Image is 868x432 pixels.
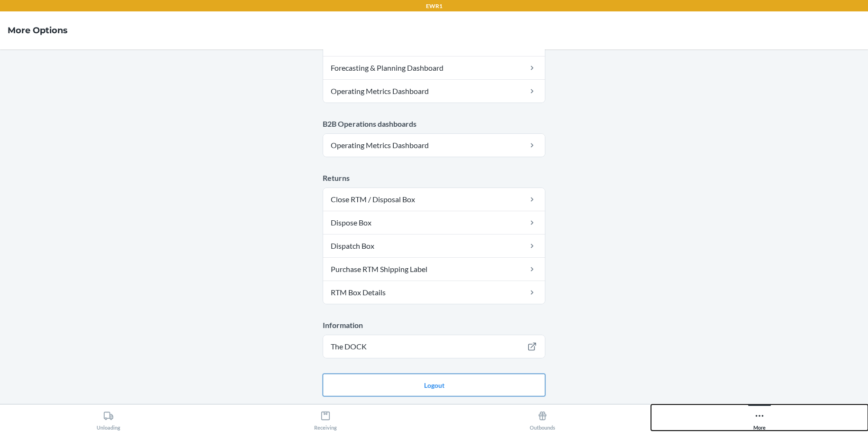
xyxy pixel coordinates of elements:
div: Outbounds [530,407,555,431]
p: EWR1 [426,2,443,10]
a: RTM Box Details [323,281,545,304]
a: Operating Metrics Dashboard [323,80,545,103]
a: Close RTM / Disposal Box [323,188,545,211]
a: Purchase RTM Shipping Label [323,258,545,281]
a: The DOCK [323,335,545,358]
p: Returns [323,172,545,184]
a: Forecasting & Planning Dashboard [323,56,545,79]
a: Operating Metrics Dashboard [323,134,545,157]
div: Receiving [314,407,337,431]
p: B2B Operations dashboards [323,118,545,130]
button: Outbounds [434,404,651,431]
div: Unloading [97,407,120,431]
button: Receiving [217,404,434,431]
button: Logout [323,374,545,396]
a: Dispatch Box [323,235,545,257]
p: Information [323,319,545,331]
a: Dispose Box [323,211,545,234]
h4: More Options [8,24,68,37]
button: More [651,404,868,431]
div: More [753,407,766,431]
